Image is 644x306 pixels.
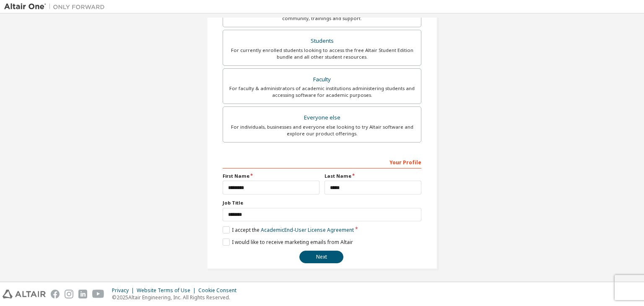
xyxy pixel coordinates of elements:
img: youtube.svg [92,290,104,298]
div: Everyone else [228,112,416,124]
label: I accept the [223,226,354,233]
a: Academic End-User License Agreement [261,226,354,233]
div: For currently enrolled students looking to access the free Altair Student Edition bundle and all ... [228,47,416,60]
div: Faculty [228,74,416,86]
div: Website Terms of Use [137,287,198,294]
label: I would like to receive marketing emails from Altair [223,239,353,246]
img: Altair One [4,3,109,11]
button: Next [299,251,343,263]
div: Your Profile [223,155,421,169]
div: Privacy [112,287,137,294]
div: Students [228,35,416,47]
img: altair_logo.svg [3,290,46,298]
div: For faculty & administrators of academic institutions administering students and accessing softwa... [228,85,416,99]
img: linkedin.svg [78,290,87,298]
p: © 2025 Altair Engineering, Inc. All Rights Reserved. [112,294,241,301]
img: instagram.svg [65,290,73,298]
label: Job Title [223,200,421,206]
label: First Name [223,173,319,179]
div: Cookie Consent [198,287,241,294]
img: facebook.svg [51,290,60,298]
label: Last Name [325,173,421,179]
div: For individuals, businesses and everyone else looking to try Altair software and explore our prod... [228,124,416,137]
